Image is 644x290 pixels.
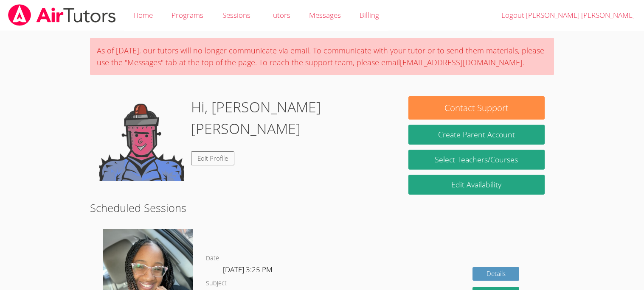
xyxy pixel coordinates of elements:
dt: Date [206,253,219,264]
a: Details [472,267,519,281]
a: Edit Availability [408,175,544,195]
span: Messages [309,10,341,20]
button: Contact Support [408,96,544,120]
a: Edit Profile [191,151,234,165]
span: [DATE] 3:25 PM [223,265,273,274]
img: airtutors_banner-c4298cdbf04f3fff15de1276eac7730deb9818008684d7c2e4769d2f7ddbe033.png [7,4,117,26]
img: default.png [99,96,184,181]
div: As of [DATE], our tutors will no longer communicate via email. To communicate with your tutor or ... [90,38,554,75]
button: Create Parent Account [408,125,544,145]
a: Select Teachers/Courses [408,150,544,170]
dt: Subject [206,278,227,289]
h1: Hi, [PERSON_NAME] [PERSON_NAME] [191,96,390,139]
h2: Scheduled Sessions [90,200,554,216]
